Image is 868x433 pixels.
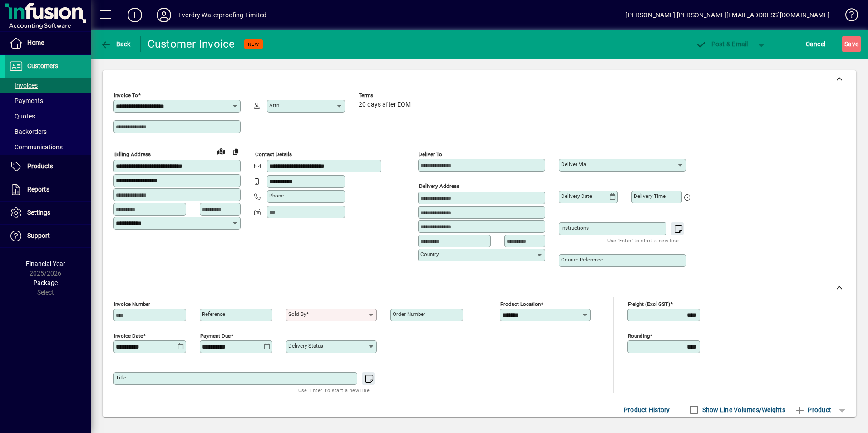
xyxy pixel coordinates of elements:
[5,202,91,224] a: Settings
[114,92,138,98] mat-label: Invoice To
[269,102,279,108] mat-label: Attn
[691,36,753,52] button: Post & Email
[33,279,58,286] span: Package
[5,108,91,124] a: Quotes
[5,32,91,54] a: Home
[5,155,91,178] a: Products
[844,37,858,51] span: ave
[114,301,150,307] mat-label: Invoice number
[202,311,225,317] mat-label: Reference
[116,374,126,381] mat-label: Title
[5,78,91,93] a: Invoices
[27,62,58,69] span: Customers
[9,128,47,135] span: Backorders
[420,251,439,257] mat-label: Country
[9,143,63,151] span: Communications
[5,225,91,247] a: Support
[626,8,829,22] div: [PERSON_NAME] [PERSON_NAME][EMAIL_ADDRESS][DOMAIN_NAME]
[393,311,425,317] mat-label: Order number
[620,402,674,418] button: Product History
[26,260,65,267] span: Financial Year
[359,101,411,108] span: 20 days after EOM
[5,178,91,201] a: Reports
[9,82,38,89] span: Invoices
[359,93,413,98] span: Terms
[804,36,828,52] button: Cancel
[700,405,785,414] label: Show Line Volumes/Weights
[114,333,143,339] mat-label: Invoice date
[561,193,592,199] mat-label: Delivery date
[100,40,131,48] span: Back
[298,385,370,395] mat-hint: Use 'Enter' to start a new line
[27,209,50,216] span: Settings
[5,124,91,139] a: Backorders
[9,113,35,120] span: Quotes
[288,343,323,349] mat-label: Delivery status
[711,40,715,48] span: P
[27,39,44,46] span: Home
[794,403,831,417] span: Product
[9,97,43,104] span: Payments
[248,41,259,47] span: NEW
[838,2,857,31] a: Knowledge Base
[695,40,748,48] span: ost & Email
[419,151,442,157] mat-label: Deliver To
[148,37,235,51] div: Customer Invoice
[27,186,49,193] span: Reports
[228,144,243,159] button: Copy to Delivery address
[91,36,141,52] app-page-header-button: Back
[634,193,666,199] mat-label: Delivery time
[5,93,91,108] a: Payments
[561,256,603,263] mat-label: Courier Reference
[120,7,149,23] button: Add
[607,235,679,246] mat-hint: Use 'Enter' to start a new line
[500,301,541,307] mat-label: Product location
[149,7,178,23] button: Profile
[628,333,650,339] mat-label: Rounding
[5,139,91,155] a: Communications
[269,192,284,199] mat-label: Phone
[628,301,670,307] mat-label: Freight (excl GST)
[842,36,861,52] button: Save
[806,37,826,51] span: Cancel
[844,40,848,48] span: S
[624,403,670,417] span: Product History
[98,36,133,52] button: Back
[200,333,231,339] mat-label: Payment due
[27,162,53,170] span: Products
[790,402,836,418] button: Product
[27,232,50,239] span: Support
[178,8,266,22] div: Everdry Waterproofing Limited
[561,161,586,167] mat-label: Deliver via
[214,144,228,158] a: View on map
[288,311,306,317] mat-label: Sold by
[561,225,589,231] mat-label: Instructions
